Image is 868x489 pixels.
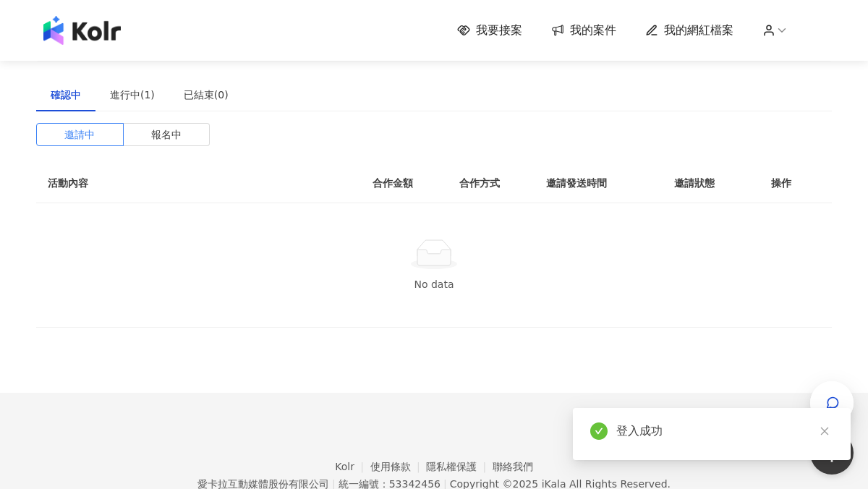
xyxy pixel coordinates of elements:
th: 邀請狀態 [663,163,759,203]
a: 我的網紅檔案 [645,22,733,38]
span: check-circle [590,422,608,440]
img: logo [43,16,121,45]
th: 合作方式 [448,163,535,203]
th: 操作 [759,163,832,203]
span: 邀請中 [64,124,95,145]
span: 我的網紅檔案 [664,22,733,38]
span: 我要接案 [476,22,522,38]
a: 使用條款 [370,461,427,472]
div: 確認中 [51,87,81,103]
span: close [820,426,830,436]
a: 我的案件 [551,22,616,38]
div: 登入成功 [616,422,833,440]
span: 我的案件 [570,22,616,38]
a: 隱私權保護 [426,461,493,472]
div: 進行中(1) [110,87,155,103]
div: No data [54,276,814,292]
th: 邀請發送時間 [535,163,663,203]
a: 我要接案 [457,22,522,38]
a: 聯絡我們 [493,461,533,472]
th: 合作金額 [361,163,448,203]
a: Kolr [335,461,370,472]
th: 活動內容 [36,163,325,203]
span: 報名中 [151,124,182,145]
div: 已結束(0) [184,87,229,103]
